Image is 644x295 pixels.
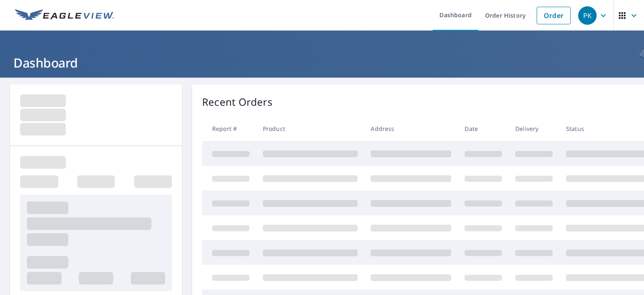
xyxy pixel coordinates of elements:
[15,9,114,22] img: EV Logo
[364,116,458,141] th: Address
[256,116,364,141] th: Product
[537,7,571,24] a: Order
[10,54,634,71] h1: Dashboard
[509,116,559,141] th: Delivery
[458,116,509,141] th: Date
[578,6,597,25] div: PK
[202,94,273,110] p: Recent Orders
[202,116,256,141] th: Report #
